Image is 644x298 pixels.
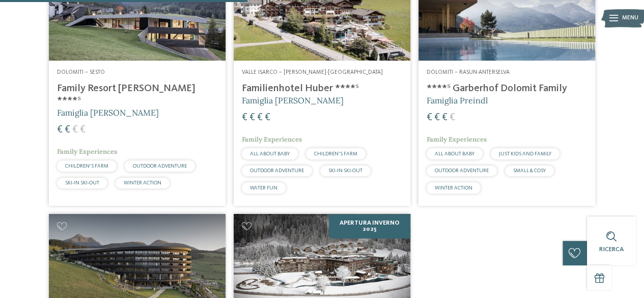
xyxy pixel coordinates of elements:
[65,164,108,169] span: CHILDREN’S FARM
[328,168,362,173] span: SKI-IN SKI-OUT
[427,83,587,95] h4: ****ˢ Garberhof Dolomit Family
[242,69,383,75] span: Valle Isarco – [PERSON_NAME]-[GEOGRAPHIC_DATA]
[435,185,472,191] span: WINTER ACTION
[57,83,217,107] h4: Family Resort [PERSON_NAME] ****ˢ
[242,95,344,105] span: Famiglia [PERSON_NAME]
[124,180,161,185] span: WINTER ACTION
[80,125,86,135] span: €
[242,83,402,95] h4: Familienhotel Huber ****ˢ
[133,164,187,169] span: OUTDOOR ADVENTURE
[242,113,247,123] span: €
[250,168,304,173] span: OUTDOOR ADVENTURE
[57,69,105,75] span: Dolomiti – Sesto
[450,113,455,123] span: €
[427,69,510,75] span: Dolomiti – Rasun-Anterselva
[434,113,440,123] span: €
[513,168,546,173] span: SMALL & COSY
[57,125,63,135] span: €
[65,180,99,185] span: SKI-IN SKI-OUT
[499,151,551,156] span: JUST KIDS AND FAMILY
[435,151,474,156] span: ALL ABOUT BABY
[65,125,70,135] span: €
[314,151,357,156] span: CHILDREN’S FARM
[427,135,487,144] span: Family Experiences
[599,246,624,253] span: Ricerca
[250,185,277,191] span: WATER FUN
[242,135,302,144] span: Family Experiences
[265,113,270,123] span: €
[250,151,290,156] span: ALL ABOUT BABY
[72,125,78,135] span: €
[435,168,489,173] span: OUTDOOR ADVENTURE
[427,95,488,105] span: Famiglia Preindl
[427,113,432,123] span: €
[442,113,447,123] span: €
[249,113,255,123] span: €
[257,113,263,123] span: €
[57,147,117,156] span: Family Experiences
[57,107,159,118] span: Famiglia [PERSON_NAME]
